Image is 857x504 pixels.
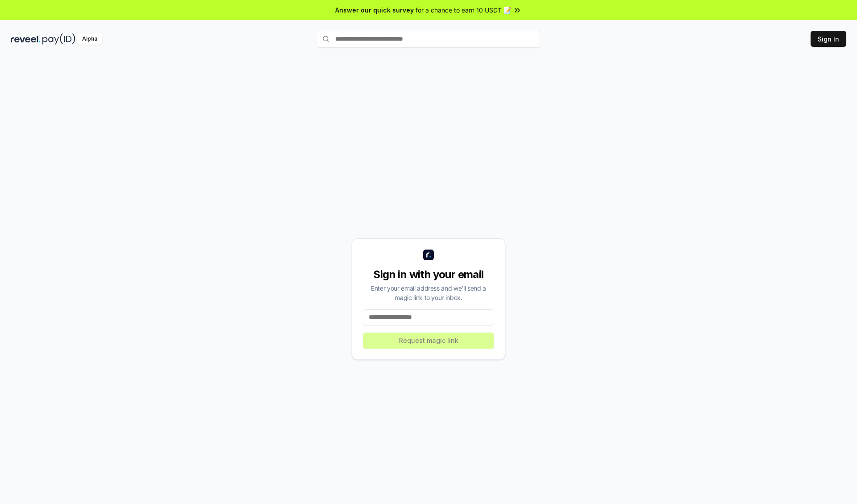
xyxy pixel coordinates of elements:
button: Sign In [811,31,846,47]
img: reveel_dark [11,33,41,45]
div: Enter your email address and we’ll send a magic link to your inbox. [363,283,494,302]
span: Answer our quick survey [335,5,414,15]
div: Alpha [77,33,102,45]
div: Sign in with your email [363,267,494,282]
img: pay_id [42,33,75,45]
span: for a chance to earn 10 USDT 📝 [416,5,511,15]
img: logo_small [423,250,434,260]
